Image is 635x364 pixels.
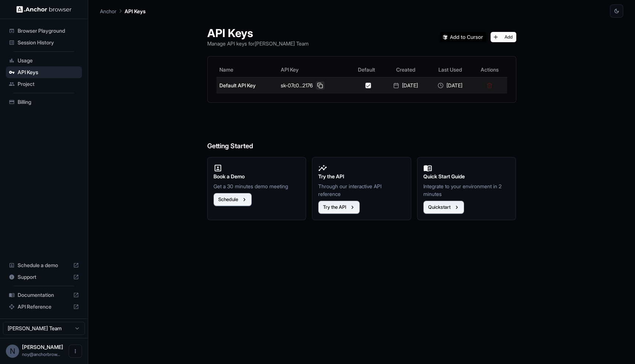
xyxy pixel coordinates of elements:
button: Copy API key [316,81,324,90]
span: API Reference [18,303,70,310]
button: Open menu [69,345,82,358]
img: Anchor Logo [17,6,72,13]
div: Documentation [6,289,82,301]
nav: breadcrumb [100,7,146,15]
span: Browser Playground [18,27,79,34]
span: Schedule a demo [18,262,70,269]
div: API Reference [6,301,82,313]
p: Integrate to your environment in 2 minutes [423,182,510,198]
button: Schedule [214,193,252,206]
span: Usage [18,57,79,64]
div: Schedule a demo [6,259,82,271]
h6: Getting Started [207,112,516,152]
th: API Key [278,62,350,77]
div: N [6,345,19,358]
div: sk-07c0...2176 [281,81,347,90]
span: Documentation [18,291,70,299]
p: Through our interactive API reference [318,182,405,198]
div: API Keys [6,66,82,78]
h2: Quick Start Guide [423,172,510,181]
th: Created [384,62,428,77]
h1: API Keys [207,26,309,40]
span: Billing [18,98,79,106]
p: Anchor [100,7,116,15]
span: Support [18,273,70,281]
div: Billing [6,96,82,108]
th: Last Used [428,62,472,77]
div: Session History [6,37,82,48]
span: Session History [18,39,79,46]
button: Add [491,32,516,42]
img: Add anchorbrowser MCP server to Cursor [440,32,486,42]
p: Get a 30 minutes demo meeting [214,182,300,190]
span: noy@anchorbrowser.io [22,352,60,357]
p: Manage API keys for [PERSON_NAME] Team [207,40,309,47]
div: [DATE] [387,82,425,89]
button: Try the API [318,201,360,214]
div: Support [6,271,82,283]
div: Browser Playground [6,25,82,37]
td: Default API Key [216,77,278,94]
th: Actions [472,62,507,77]
th: Name [216,62,278,77]
button: Quickstart [423,201,464,214]
div: Project [6,78,82,90]
span: Project [18,80,79,88]
p: API Keys [125,7,146,15]
h2: Try the API [318,172,405,181]
th: Default [350,62,384,77]
div: [DATE] [431,82,469,89]
h2: Book a Demo [214,172,300,181]
div: Usage [6,55,82,66]
span: Noy Meir [22,344,63,350]
span: API Keys [18,69,79,76]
